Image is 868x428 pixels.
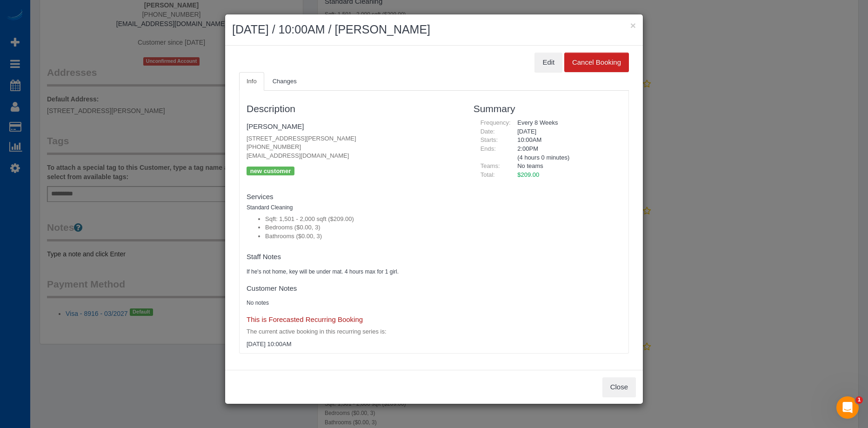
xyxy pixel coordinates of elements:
h4: This is Forecasted Recurring Booking [247,316,460,324]
span: No teams [517,162,543,169]
li: Bathrooms ($0.00, 3) [265,232,460,241]
button: Cancel Booking [564,53,629,72]
span: Info [247,78,257,85]
pre: No notes [247,299,460,307]
div: 2:00PM (4 hours 0 minutes) [510,145,621,162]
a: Changes [265,72,304,91]
iframe: Intercom live chat [836,396,859,419]
div: [DATE] [510,127,621,136]
span: Ends: [481,145,496,152]
span: $209.00 [517,171,539,178]
span: [DATE] 10:00AM [247,341,292,348]
p: The current active booking in this recurring series is: [247,328,460,336]
div: 10:00AM [510,136,621,145]
button: Edit [534,53,562,72]
h3: Description [247,103,460,114]
a: Info [239,72,264,91]
button: × [630,20,636,30]
span: Changes [273,78,297,85]
li: Sqft: 1,501 - 2,000 sqft ($209.00) [265,215,460,224]
span: Date: [481,128,495,135]
p: new customer [247,167,294,175]
div: Every 8 Weeks [510,119,621,127]
span: Teams: [481,162,500,169]
span: 1 [855,396,863,404]
h4: Staff Notes [247,253,460,261]
pre: If he's not home, key will be under mat. 4 hours max for 1 girl. [247,268,460,276]
h5: Standard Cleaning [247,205,460,211]
span: Starts: [481,136,498,143]
p: [STREET_ADDRESS][PERSON_NAME] [PHONE_NUMBER] [EMAIL_ADDRESS][DOMAIN_NAME] [247,134,460,160]
h4: Services [247,193,460,201]
h3: Summary [474,103,621,114]
span: Frequency: [481,119,511,126]
h4: Customer Notes [247,285,460,293]
button: Close [602,377,636,397]
li: Bedrooms ($0.00, 3) [265,223,460,232]
h2: [DATE] / 10:00AM / [PERSON_NAME] [232,21,636,38]
a: [PERSON_NAME] [247,122,304,130]
span: Total: [481,171,495,178]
